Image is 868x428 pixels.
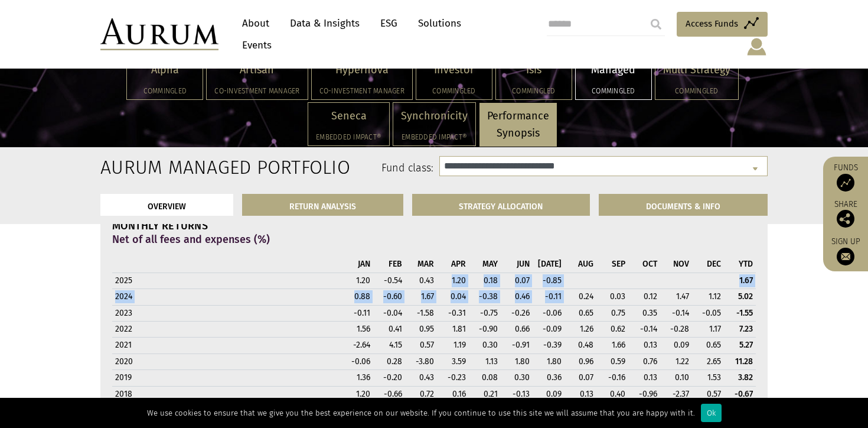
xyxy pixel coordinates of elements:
[374,12,403,34] a: ESG
[829,163,862,192] a: Funds
[533,305,564,321] td: -0.06
[373,386,405,402] td: -0.66
[214,61,299,79] p: Artisan
[112,370,341,386] th: 2019
[412,12,467,34] a: Solutions
[583,87,644,95] h5: Commingled
[341,289,373,305] td: 0.88
[112,219,208,232] strong: MONTHLY RETURNS
[437,338,469,354] td: 1.19
[533,273,564,288] td: -0.85
[401,134,468,141] h5: Embedded Impact®
[405,305,437,321] td: -1.58
[735,389,753,399] strong: -0.67
[469,273,501,288] td: 0.18
[533,386,564,402] td: 0.09
[533,370,564,386] td: 0.36
[112,233,270,246] strong: Net of all fees and expenses (%)
[564,257,596,273] th: AUG
[660,354,692,369] td: 1.22
[373,289,405,305] td: -0.60
[412,194,590,216] a: STRATEGY ALLOCATION
[405,289,437,305] td: 1.67
[341,386,373,402] td: 1.20
[437,354,469,369] td: 3.59
[692,257,724,273] th: DEC
[660,305,692,321] td: -0.14
[660,386,692,402] td: -2.37
[214,87,299,95] h5: Co-investment Manager
[112,386,341,402] th: 2018
[242,194,403,216] a: RETURN ANALYSIS
[692,354,724,369] td: 2.65
[501,273,533,288] td: 0.07
[583,61,644,79] p: Managed
[401,108,468,125] p: Synchronicity
[373,354,405,369] td: 0.28
[564,322,596,338] td: 1.26
[533,289,564,305] td: -0.11
[628,370,660,386] td: 0.13
[437,322,469,338] td: 1.81
[692,322,724,338] td: 1.17
[437,257,469,273] th: APR
[469,305,501,321] td: -0.75
[829,200,862,228] div: Share
[373,322,405,338] td: 0.41
[739,324,753,334] strong: 7.23
[424,61,484,79] p: Investor
[469,257,501,273] th: MAY
[437,273,469,288] td: 1.20
[692,370,724,386] td: 1.53
[437,370,469,386] td: -0.23
[341,305,373,321] td: -0.11
[341,273,373,288] td: 1.20
[746,37,768,57] img: account-icon.svg
[504,61,564,79] p: Isis
[564,305,596,321] td: 0.65
[663,61,730,79] p: Multi Strategy
[739,275,753,286] strong: 1.67
[564,289,596,305] td: 0.24
[405,322,437,338] td: 0.95
[405,257,437,273] th: MAR
[533,322,564,338] td: -0.09
[437,305,469,321] td: -0.31
[692,289,724,305] td: 1.12
[829,236,862,265] a: Sign up
[437,289,469,305] td: 0.04
[469,354,501,369] td: 1.13
[341,257,373,273] th: JAN
[660,322,692,338] td: -0.28
[100,18,218,50] img: Aurum
[628,386,660,402] td: -0.96
[564,370,596,386] td: 0.07
[373,273,405,288] td: -0.54
[644,12,668,36] input: Submit
[724,257,756,273] th: YTD
[533,338,564,354] td: -0.39
[341,322,373,338] td: 1.56
[341,354,373,369] td: -0.06
[501,305,533,321] td: -0.26
[341,338,373,354] td: -2.64
[739,340,753,350] strong: 5.27
[596,370,628,386] td: -0.16
[112,322,341,338] th: 2022
[564,354,596,369] td: 0.96
[236,34,272,56] a: Events
[469,370,501,386] td: 0.08
[628,289,660,305] td: 0.12
[405,273,437,288] td: 0.43
[469,322,501,338] td: -0.90
[316,134,381,141] h5: Embedded Impact®
[501,370,533,386] td: 0.30
[596,257,628,273] th: SEP
[501,338,533,354] td: -0.91
[596,289,628,305] td: 0.03
[405,338,437,354] td: 0.57
[599,194,768,216] a: DOCUMENTS & INFO
[437,386,469,402] td: 0.16
[405,370,437,386] td: 0.43
[596,338,628,354] td: 1.66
